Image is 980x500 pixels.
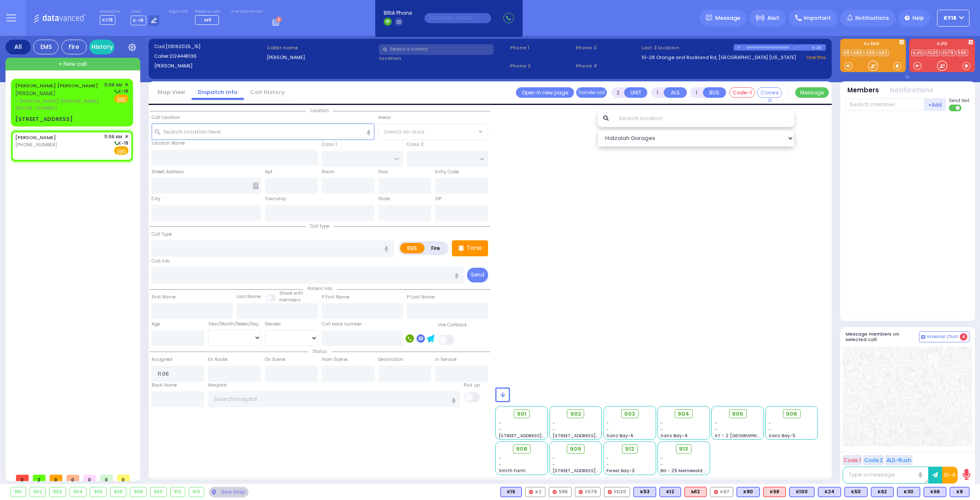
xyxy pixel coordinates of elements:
img: red-radio-icon.svg [608,490,612,494]
img: red-radio-icon.svg [529,490,533,494]
div: BLS [500,487,522,497]
div: All [5,40,31,54]
span: Call type [306,223,334,229]
label: Use Callback [438,322,467,328]
div: EMS [33,40,59,54]
div: K62 [871,487,894,497]
a: Map View [151,88,192,96]
label: Call Location [152,114,180,121]
a: 595 [956,50,968,56]
p: Tone [467,244,482,253]
label: Floor [378,169,388,175]
div: 909 [150,487,166,497]
div: 913 [189,487,204,497]
div: K16 [500,487,522,497]
input: Search hospital [208,391,459,407]
span: - [499,455,501,461]
div: K30 [897,487,920,497]
span: 901 [517,410,526,418]
span: 906 [786,410,797,418]
a: Dispatch info [192,88,244,96]
label: Last Name [237,293,261,300]
label: EMS [400,243,425,253]
label: KJ EMS... [840,42,906,48]
div: 908 [130,487,146,497]
span: - [715,420,717,426]
a: [PERSON_NAME] [15,134,56,141]
label: Back Home [152,382,177,389]
label: KJFD [909,42,975,48]
span: BG - 29 Merriewold S. [660,468,708,474]
div: See map [209,487,248,497]
img: red-radio-icon.svg [714,490,718,494]
label: Room [322,169,334,175]
div: BLS [871,487,894,497]
span: Sanz Bay-4 [660,433,688,439]
span: 11:06 AM [104,134,122,140]
div: [STREET_ADDRESS] [15,115,73,124]
label: First Name [152,294,176,301]
span: KY18 [944,14,956,22]
button: ALS [664,87,687,98]
div: K53 [633,487,656,497]
div: BLS [950,487,969,497]
label: Assigned [152,356,172,363]
span: - [715,426,717,433]
label: [PERSON_NAME] [267,54,376,61]
label: Destination [378,356,403,363]
div: ALS [684,487,707,497]
div: BLS [633,487,656,497]
div: BLS [789,487,814,497]
label: Street Address [152,169,184,175]
input: Search member [846,98,924,111]
button: Transfer call [576,87,607,98]
label: Entry Code [435,169,459,175]
span: 0 [117,475,130,481]
div: K68 [763,487,786,497]
label: Night unit [169,9,188,14]
a: K62 [877,50,889,56]
input: Search location here [152,124,375,140]
span: [STREET_ADDRESS][PERSON_NAME] [553,433,632,439]
span: Sanz Bay-5 [769,433,796,439]
span: Alert [767,14,780,22]
span: Sanz Bay-6 [606,433,633,439]
div: 906 [110,487,126,497]
span: - [553,426,555,433]
div: ALS [763,487,786,497]
button: Code-1 [729,87,755,98]
span: K-18 [113,140,128,146]
label: Dispatcher [100,9,121,14]
label: From Scene [322,356,347,363]
span: Phone 3 [576,44,638,51]
span: - [769,420,771,426]
a: [PERSON_NAME] [PERSON_NAME] [15,82,98,89]
span: - [606,420,609,426]
button: BUS [703,87,726,98]
span: Important [804,14,831,22]
div: K69 [924,487,946,497]
span: - [606,426,609,433]
span: - [606,461,609,468]
input: Search a contact [379,44,494,55]
label: Lines [131,9,160,14]
span: 903 [624,410,635,418]
span: Patient info [303,285,336,292]
u: EMS [117,148,126,154]
span: Help [913,14,924,22]
label: Fire [424,243,448,253]
span: KY18 [100,15,115,25]
div: BLS [737,487,760,497]
div: K50 [844,487,868,497]
label: Age [152,321,160,328]
img: Logo [33,13,89,23]
span: Internal Chat [927,334,958,340]
span: - [499,420,501,426]
a: Open in new page [516,87,574,98]
span: 0 [50,475,62,481]
label: State [378,196,390,202]
label: Caller: [154,53,264,60]
a: Use this [806,54,826,61]
small: Share with [279,290,303,296]
span: 909 [570,445,581,453]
